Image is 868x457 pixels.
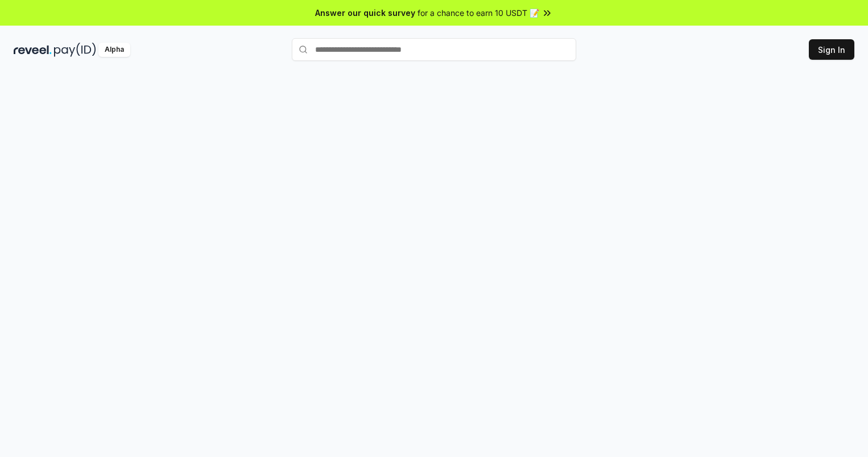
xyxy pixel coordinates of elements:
img: pay_id [54,43,96,57]
img: reveel_dark [14,43,52,57]
span: for a chance to earn 10 USDT 📝 [418,7,539,19]
span: Answer our quick survey [315,7,415,19]
div: Alpha [98,43,130,57]
button: Sign In [809,39,854,60]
